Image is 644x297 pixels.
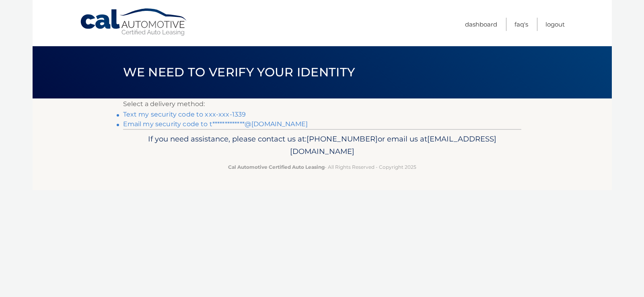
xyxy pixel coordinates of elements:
[228,164,325,170] strong: Cal Automotive Certified Auto Leasing
[80,8,188,37] a: Cal Automotive
[123,65,355,80] span: We need to verify your identity
[514,18,528,31] a: FAQ's
[128,163,516,171] p: - All Rights Reserved - Copyright 2025
[123,98,521,110] p: Select a delivery method:
[465,18,497,31] a: Dashboard
[307,134,378,143] span: [PHONE_NUMBER]
[123,111,246,118] a: Text my security code to xxx-xxx-1339
[545,18,565,31] a: Logout
[128,133,516,158] p: If you need assistance, please contact us at: or email us at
